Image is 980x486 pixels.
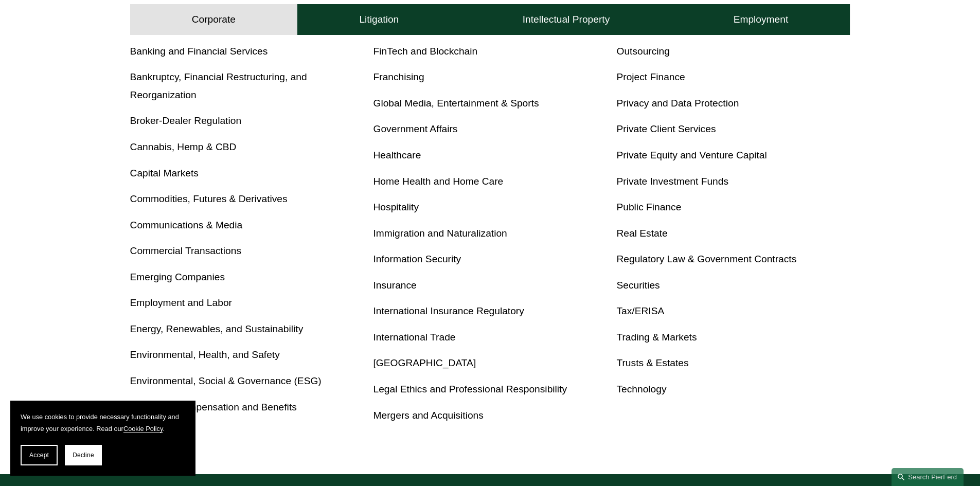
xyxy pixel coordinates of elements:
[73,452,94,459] span: Decline
[10,401,195,476] section: Cookie banner
[373,332,456,343] a: International Trade
[123,425,163,433] a: Cookie Policy
[29,452,49,459] span: Accept
[616,228,667,239] a: Real Estate
[892,468,964,486] a: Search this site
[373,357,476,368] a: [GEOGRAPHIC_DATA]
[373,176,504,187] a: Home Health and Home Care
[616,280,660,291] a: Securities
[616,357,688,368] a: Trusts & Estates
[616,123,716,134] a: Private Client Services
[130,375,322,386] a: Environmental, Social & Governance (ESG)
[616,384,666,394] a: Technology
[373,202,419,212] a: Hospitality
[21,445,58,465] button: Accept
[130,193,288,204] a: Commodities, Futures & Derivatives
[65,445,102,465] button: Decline
[130,141,237,152] a: Cannabis, Hemp & CBD
[130,272,225,282] a: Emerging Companies
[373,98,539,109] a: Global Media, Entertainment & Sports
[130,349,280,360] a: Environmental, Health, and Safety
[130,220,243,230] a: Communications & Media
[373,410,484,421] a: Mergers and Acquisitions
[616,202,681,212] a: Public Finance
[373,46,478,57] a: FinTech and Blockchain
[192,13,236,26] h4: Corporate
[616,254,796,264] a: Regulatory Law & Government Contracts
[130,115,242,126] a: Broker-Dealer Regulation
[616,46,669,57] a: Outsourcing
[21,411,185,435] p: We use cookies to provide necessary functionality and improve your experience. Read our .
[373,228,507,239] a: Immigration and Naturalization
[523,13,610,26] h4: Intellectual Property
[373,305,524,316] a: International Insurance Regulatory
[373,71,424,82] a: Franchising
[616,305,664,316] a: Tax/ERISA
[130,323,304,334] a: Energy, Renewables, and Sustainability
[130,402,297,412] a: Executive Compensation and Benefits
[373,280,417,291] a: Insurance
[734,13,789,26] h4: Employment
[130,245,241,256] a: Commercial Transactions
[616,71,685,82] a: Project Finance
[373,123,458,134] a: Government Affairs
[373,150,421,160] a: Healthcare
[359,13,399,26] h4: Litigation
[373,384,567,394] a: Legal Ethics and Professional Responsibility
[373,254,461,264] a: Information Security
[616,150,767,160] a: Private Equity and Venture Capital
[130,297,232,308] a: Employment and Labor
[616,176,728,187] a: Private Investment Funds
[130,168,199,178] a: Capital Markets
[616,332,697,343] a: Trading & Markets
[130,71,307,100] a: Bankruptcy, Financial Restructuring, and Reorganization
[616,98,739,109] a: Privacy and Data Protection
[130,46,268,57] a: Banking and Financial Services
